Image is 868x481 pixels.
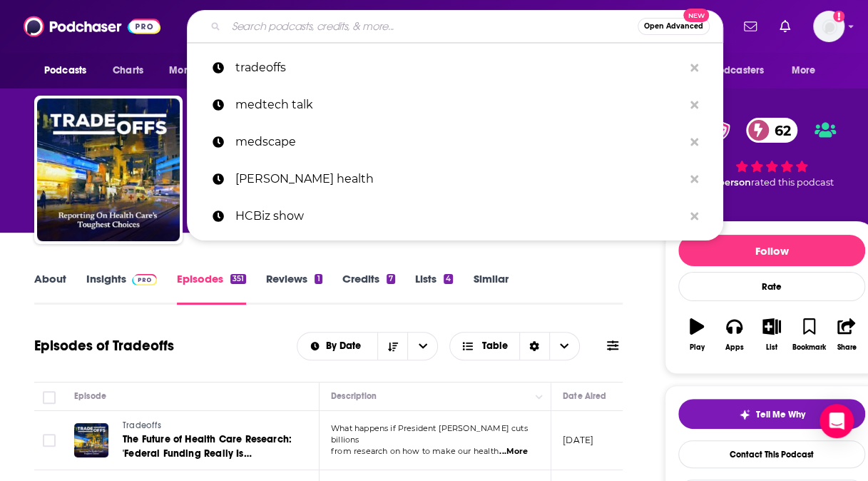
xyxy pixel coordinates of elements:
[187,86,723,123] a: medtech talk
[690,343,705,352] div: Play
[230,274,246,284] div: 351
[226,15,638,38] input: Search podcasts, credits, & more...
[792,343,826,352] div: Bookmark
[34,337,174,355] h1: Episodes of Tradeoffs
[266,272,322,305] a: Reviews1
[44,61,86,81] span: Podcasts
[326,341,366,351] span: By Date
[792,61,816,81] span: More
[519,333,549,360] div: Sort Direction
[760,118,798,143] span: 62
[774,14,796,39] a: Show notifications dropdown
[444,274,453,284] div: 4
[187,123,723,161] a: medscape
[187,49,723,86] a: tradeoffs
[837,343,856,352] div: Share
[725,343,744,352] div: Apps
[24,13,160,40] img: Podchaser - Follow, Share and Rate Podcasts
[123,433,292,474] span: The Future of Health Care Research: 'Federal Funding Really Is Irreplaceable'
[331,446,499,456] span: from research on how to make our health
[187,10,723,43] div: Search podcasts, credits, & more...
[43,434,56,447] span: Toggle select row
[531,388,548,405] button: Column Actions
[678,235,865,266] button: Follow
[331,423,528,445] span: What happens if President [PERSON_NAME] cuts billions
[738,14,762,39] a: Show notifications dropdown
[235,123,683,161] p: medscape
[790,309,827,360] button: Bookmark
[123,420,294,432] a: Tradeoffs
[415,272,453,305] a: Lists4
[482,341,508,351] span: Table
[37,98,180,241] img: Tradeoffs
[753,309,790,360] button: List
[678,272,865,301] div: Rate
[297,332,439,360] h2: Choose List sort
[86,272,157,305] a: InsightsPodchaser Pro
[34,272,66,305] a: About
[644,23,703,30] span: Open Advanced
[331,388,377,405] div: Description
[686,57,785,84] button: open menu
[638,18,710,35] button: Open AdvancedNew
[683,9,709,22] span: New
[766,343,777,352] div: List
[820,404,854,438] div: Open Intercom Messenger
[187,161,723,198] a: [PERSON_NAME] health
[751,177,834,188] span: rated this podcast
[177,272,246,305] a: Episodes351
[449,332,580,360] button: Choose View
[715,309,752,360] button: Apps
[756,409,805,420] span: Tell Me Why
[377,333,407,360] button: Sort Direction
[74,388,106,405] div: Episode
[169,61,220,81] span: Monitoring
[746,118,798,143] a: 62
[132,274,157,285] img: Podchaser Pro
[563,434,593,446] p: [DATE]
[235,161,683,198] p: ted health
[113,61,143,81] span: Charts
[123,420,162,430] span: Tradeoffs
[103,57,152,84] a: Charts
[123,432,294,461] a: The Future of Health Care Research: 'Federal Funding Really Is Irreplaceable'
[828,309,865,360] button: Share
[813,11,844,42] img: User Profile
[235,198,683,235] p: HCBiz show
[407,333,437,360] button: open menu
[34,57,105,84] button: open menu
[678,440,865,468] a: Contact This Podcast
[297,341,378,351] button: open menu
[499,446,528,457] span: ...More
[712,177,751,188] span: 1 person
[235,49,683,86] p: tradeoffs
[563,388,606,405] div: Date Aired
[695,61,764,81] span: For Podcasters
[678,399,865,429] button: tell me why sparkleTell Me Why
[387,274,395,284] div: 7
[473,272,508,305] a: Similar
[782,57,834,84] button: open menu
[813,11,844,42] span: Logged in as cnagle
[187,198,723,235] a: HCBiz show
[342,272,395,305] a: Credits7
[235,86,683,123] p: medtech talk
[739,409,750,420] img: tell me why sparkle
[678,309,715,360] button: Play
[159,57,238,84] button: open menu
[315,274,322,284] div: 1
[813,11,844,42] button: Show profile menu
[833,11,844,22] svg: Add a profile image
